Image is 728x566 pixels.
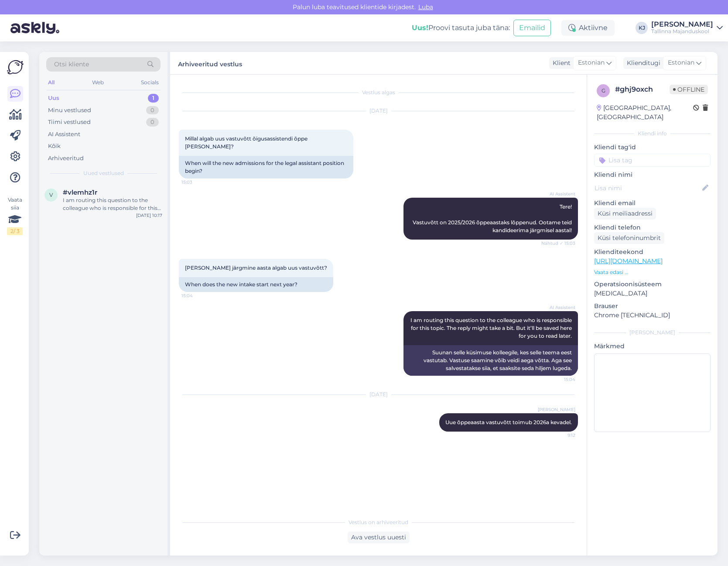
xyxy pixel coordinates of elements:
span: Luba [416,3,436,11]
span: [PERSON_NAME] järgmine aasta algab uus vastuvõtt? [185,264,327,271]
div: # ghj9oxch [615,84,670,95]
div: KJ [636,22,648,34]
div: [DATE] [179,107,578,115]
a: [PERSON_NAME]Tallinna Majanduskool [651,21,723,35]
div: Küsi meiliaadressi [594,208,656,220]
a: [URL][DOMAIN_NAME] [594,257,663,265]
input: Lisa tag [594,154,711,167]
button: Emailid [513,20,551,36]
div: 0 [146,106,159,115]
div: [DATE] 10:17 [136,212,162,219]
span: Estonian [668,58,694,68]
p: Chrome [TECHNICAL_ID] [594,311,711,320]
span: Estonian [578,58,605,68]
img: Askly Logo [7,59,24,75]
p: [MEDICAL_DATA] [594,289,711,298]
div: [PERSON_NAME] [651,21,713,28]
span: Otsi kliente [54,60,89,69]
label: Arhiveeritud vestlus [178,57,242,69]
div: Uus [48,94,59,103]
div: Minu vestlused [48,106,91,115]
span: AI Assistent [543,304,575,311]
div: [PERSON_NAME] [594,329,711,336]
div: AI Assistent [48,130,80,139]
input: Lisa nimi [595,183,701,193]
div: [DATE] [179,391,578,398]
span: #vlemhz1r [63,189,97,196]
p: Kliendi tag'id [594,143,711,152]
div: Vestlus algas [179,89,578,96]
div: When does the new intake start next year? [179,277,333,292]
div: Kliendi info [594,130,711,137]
b: Uus! [412,24,428,32]
p: Kliendi email [594,199,711,208]
div: Tallinna Majanduskool [651,28,713,35]
p: Kliendi nimi [594,170,711,179]
span: 15:04 [543,376,575,383]
span: 15:03 [181,179,214,185]
div: Arhiveeritud [48,154,84,163]
span: I am routing this question to the colleague who is responsible for this topic. The reply might ta... [410,317,573,339]
span: AI Assistent [543,191,575,197]
div: Kõik [48,142,61,151]
span: Offline [670,85,708,94]
div: Proovi tasuta juba täna: [412,23,510,33]
span: [PERSON_NAME] [538,406,575,413]
span: v [49,192,53,198]
div: Ava vestlus uuesti [348,532,410,543]
span: Millal algab uus vastuvõtt õigusassistendi õppe [PERSON_NAME]? [185,135,309,150]
div: Socials [139,77,161,88]
p: Kliendi telefon [594,223,711,232]
div: Aktiivne [561,20,615,36]
div: When will the new admissions for the legal assistant position begin? [179,156,353,178]
div: Suunan selle küsimuse kolleegile, kes selle teema eest vastutab. Vastuse saamine võib veidi aega ... [403,345,578,376]
div: I am routing this question to the colleague who is responsible for this topic. The reply might ta... [63,196,162,212]
div: Tiimi vestlused [48,118,91,127]
span: Uue õppeaasta vastuvõtt toimub 2026a kevadel. [445,419,572,425]
span: Vestlus on arhiveeritud [349,518,408,526]
span: Nähtud ✓ 15:03 [541,240,575,247]
span: 15:04 [181,292,214,299]
span: Uued vestlused [83,169,124,177]
div: 2 / 3 [7,227,23,235]
div: All [46,77,56,88]
p: Klienditeekond [594,247,711,257]
div: Klienditugi [623,58,660,68]
span: g [602,87,605,94]
div: Web [90,77,106,88]
p: Märkmed [594,342,711,351]
div: 1 [148,94,159,103]
p: Vaata edasi ... [594,268,711,276]
div: Küsi telefoninumbrit [594,232,664,244]
div: 0 [146,118,159,127]
div: [GEOGRAPHIC_DATA], [GEOGRAPHIC_DATA] [597,103,693,122]
p: Brauser [594,302,711,311]
p: Operatsioonisüsteem [594,280,711,289]
div: Klient [549,58,571,68]
div: Vaata siia [7,196,23,235]
span: 9:12 [543,432,575,439]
